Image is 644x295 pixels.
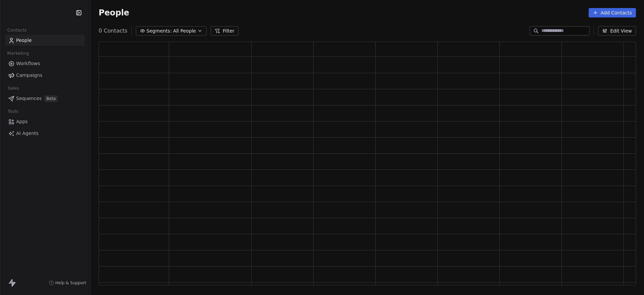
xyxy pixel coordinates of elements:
a: AI Agents [5,128,85,139]
a: Help & Support [49,280,86,286]
button: Filter [211,26,238,36]
span: Campaigns [16,72,42,79]
span: Help & Support [55,280,86,286]
a: People [5,35,85,46]
span: AI Agents [16,130,39,137]
span: Apps [16,118,28,125]
span: Tools [5,106,21,116]
a: SequencesBeta [5,93,85,104]
a: Campaigns [5,70,85,81]
span: Segments: [147,28,172,35]
span: Contacts [4,25,30,35]
span: Workflows [16,60,40,67]
span: All People [173,28,196,35]
span: Beta [44,95,58,102]
span: Marketing [4,48,32,58]
span: Sales [5,83,22,93]
span: Sequences [16,95,42,102]
span: People [99,8,129,18]
button: Add Contacts [589,8,636,17]
span: 0 Contacts [99,27,127,35]
a: Workflows [5,58,85,69]
a: Apps [5,116,85,127]
span: People [16,37,32,44]
button: Edit View [598,26,636,36]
